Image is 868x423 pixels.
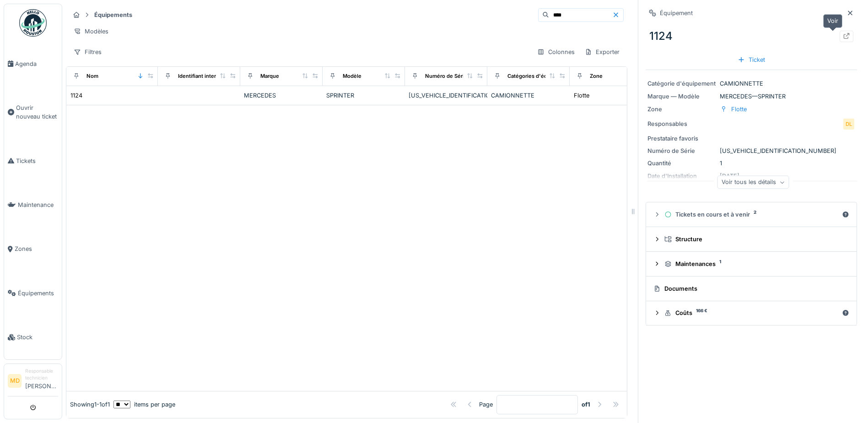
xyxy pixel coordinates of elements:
div: Responsable technicien [25,368,58,382]
span: Zones [15,244,58,253]
a: Ouvrir nouveau ticket [4,86,62,139]
div: Page [479,400,493,409]
summary: Maintenances1 [650,255,853,272]
div: Équipement [660,9,693,17]
div: Structure [664,235,846,244]
a: Agenda [4,42,62,86]
div: 1124 [646,24,857,48]
a: MD Responsable technicien[PERSON_NAME] [8,368,58,396]
a: Équipements [4,271,62,315]
a: Stock [4,315,62,359]
div: 1 [647,159,855,168]
span: Équipements [18,289,58,298]
div: Quantité [647,159,716,168]
div: Zone [590,72,603,80]
li: [PERSON_NAME] [25,368,58,394]
div: Filtres [70,45,106,59]
div: CAMIONNETTE [647,79,855,88]
div: CAMIONNETTE [491,91,566,100]
strong: of 1 [582,400,590,409]
strong: Équipements [91,11,136,19]
div: Numéro de Série [647,146,716,155]
div: SPRINTER [326,91,401,100]
div: MERCEDES [244,91,319,100]
div: DL [842,118,855,130]
summary: Tickets en cours et à venir2 [650,206,853,223]
div: Modèles [70,25,113,38]
a: Tickets [4,139,62,183]
li: MD [8,374,22,388]
summary: Coûts166 € [650,305,853,322]
div: [US_VEHICLE_IDENTIFICATION_NUMBER] [409,91,484,100]
summary: Documents [650,280,853,297]
div: Marque [260,72,279,80]
div: [US_VEHICLE_IDENTIFICATION_NUMBER] [647,146,855,155]
span: Agenda [15,60,58,68]
span: Tickets [16,157,58,165]
div: Colonnes [533,45,579,59]
span: Ouvrir nouveau ticket [16,103,58,121]
div: Ticket [734,54,769,66]
div: Voir tous les détails [717,176,789,189]
span: Maintenance [18,201,58,209]
div: Catégories d'équipement [507,72,571,80]
div: Tickets en cours et à venir [664,210,838,219]
div: Catégorie d'équipement [647,79,716,88]
div: Maintenances [664,260,846,268]
a: Maintenance [4,183,62,227]
div: Voir [823,14,842,27]
a: Zones [4,227,62,271]
summary: Structure [650,231,853,248]
div: Coûts [664,309,838,317]
div: Modèle [343,72,361,80]
div: Identifiant interne [178,72,222,80]
span: Stock [17,333,58,342]
div: Marque — Modèle [647,92,716,101]
div: Flotte [574,91,589,100]
div: Showing 1 - 1 of 1 [70,400,110,409]
div: Exporter [581,45,624,59]
div: Numéro de Série [425,72,467,80]
div: Zone [647,105,716,114]
div: Flotte [731,105,747,114]
div: Documents [653,284,846,293]
div: 1124 [70,91,82,100]
div: Nom [86,72,98,80]
div: items per page [113,400,175,409]
div: Prestataire favoris [647,134,716,143]
img: Badge_color-CXgf-gQk.svg [19,9,47,37]
div: MERCEDES — SPRINTER [647,92,855,101]
div: Responsables [647,119,716,128]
